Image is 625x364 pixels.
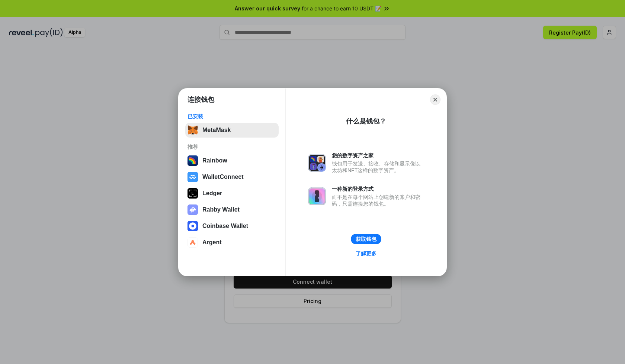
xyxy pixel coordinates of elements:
[351,249,381,258] a: 了解更多
[187,144,276,150] div: 推荐
[202,239,222,246] div: Argent
[332,152,424,159] div: 您的数字资产之家
[187,155,198,166] img: svg+xml,%3Csvg%20width%3D%22120%22%20height%3D%22120%22%20viewBox%3D%220%200%20120%20120%22%20fil...
[187,204,198,215] img: svg+xml,%3Csvg%20xmlns%3D%22http%3A%2F%2Fwww.w3.org%2F2000%2Fsvg%22%20fill%3D%22none%22%20viewBox...
[430,94,440,105] button: Close
[346,117,386,126] div: 什么是钱包？
[202,206,240,213] div: Rabby Wallet
[308,154,326,172] img: svg+xml,%3Csvg%20xmlns%3D%22http%3A%2F%2Fwww.w3.org%2F2000%2Fsvg%22%20fill%3D%22none%22%20viewBox...
[332,160,424,174] div: 钱包用于发送、接收、存储和显示像以太坊和NFT这样的数字资产。
[185,219,279,233] button: Coinbase Wallet
[202,157,227,164] div: Rainbow
[185,186,279,201] button: Ledger
[185,170,279,184] button: WalletConnect
[187,188,198,199] img: svg+xml,%3Csvg%20xmlns%3D%22http%3A%2F%2Fwww.w3.org%2F2000%2Fsvg%22%20width%3D%2228%22%20height%3...
[187,125,198,135] img: svg+xml,%3Csvg%20fill%3D%22none%22%20height%3D%2233%22%20viewBox%3D%220%200%2035%2033%22%20width%...
[332,186,424,192] div: 一种新的登录方式
[187,237,198,248] img: svg+xml,%3Csvg%20width%3D%2228%22%20height%3D%2228%22%20viewBox%3D%220%200%2028%2028%22%20fill%3D...
[185,235,279,250] button: Argent
[185,123,279,138] button: MetaMask
[351,234,381,244] button: 获取钱包
[185,153,279,168] button: Rainbow
[332,194,424,207] div: 而不是在每个网站上创建新的账户和密码，只需连接您的钱包。
[308,187,326,205] img: svg+xml,%3Csvg%20xmlns%3D%22http%3A%2F%2Fwww.w3.org%2F2000%2Fsvg%22%20fill%3D%22none%22%20viewBox...
[185,202,279,217] button: Rabby Wallet
[356,250,376,257] div: 了解更多
[187,113,276,120] div: 已安装
[187,95,214,104] h1: 连接钱包
[187,172,198,182] img: svg+xml,%3Csvg%20width%3D%2228%22%20height%3D%2228%22%20viewBox%3D%220%200%2028%2028%22%20fill%3D...
[202,127,231,133] div: MetaMask
[356,236,376,242] div: 获取钱包
[202,223,248,229] div: Coinbase Wallet
[202,174,244,180] div: WalletConnect
[202,190,222,197] div: Ledger
[187,221,198,231] img: svg+xml,%3Csvg%20width%3D%2228%22%20height%3D%2228%22%20viewBox%3D%220%200%2028%2028%22%20fill%3D...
